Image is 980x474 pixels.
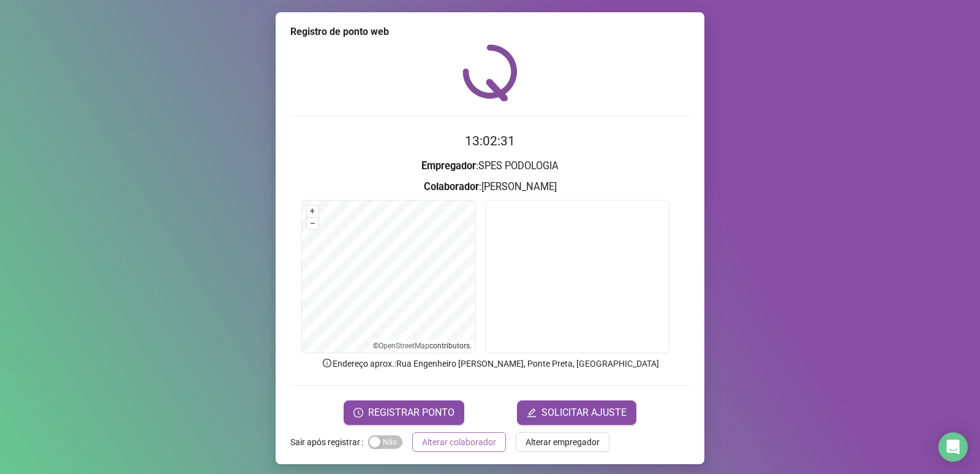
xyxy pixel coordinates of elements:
[322,357,333,369] span: info-circle
[526,435,600,449] span: Alterar empregador
[290,158,690,174] h3: : SPES PODOLOGIA
[465,134,515,148] time: 13:02:31
[462,44,518,101] img: QRPoint
[379,342,429,350] a: OpenStreetMap
[344,400,464,425] button: REGISTRAR PONTO
[517,400,636,425] button: editSOLICITAR AJUSTE
[290,432,368,452] label: Sair após registrar
[307,205,318,217] button: +
[353,408,363,418] span: clock-circle
[307,218,318,229] button: –
[290,357,690,370] p: Endereço aprox. : Rua Engenheiro [PERSON_NAME], Ponte Preta, [GEOGRAPHIC_DATA]
[373,342,472,350] li: © contributors.
[421,160,476,172] strong: Empregador
[541,405,627,420] span: SOLICITAR AJUSTE
[527,408,537,418] span: edit
[516,432,609,452] button: Alterar empregador
[422,435,496,449] span: Alterar colaborador
[938,432,968,462] div: Open Intercom Messenger
[290,25,690,39] div: Registro de ponto web
[290,179,690,195] h3: : [PERSON_NAME]
[412,432,506,452] button: Alterar colaborador
[368,405,454,420] span: REGISTRAR PONTO
[424,181,479,193] strong: Colaborador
